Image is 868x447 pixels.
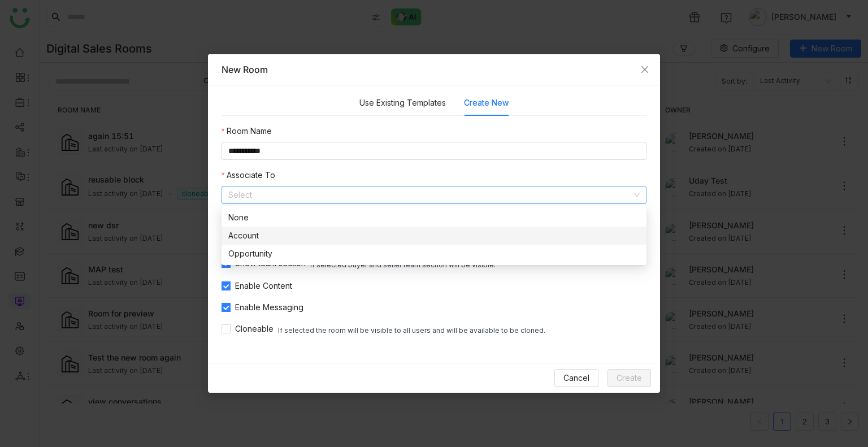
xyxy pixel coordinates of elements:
[228,248,640,260] div: Opportunity
[222,169,275,181] label: Associate To
[222,125,272,137] label: Room Name
[228,211,640,224] div: None
[231,301,308,314] span: Enable Messaging
[607,369,651,387] button: Create
[630,54,660,85] button: Close
[278,326,545,336] div: If selected the room will be visible to all users and will be available to be cloned.
[222,245,646,263] nz-option-item: Opportunity
[228,229,640,242] div: Account
[563,372,589,384] span: Cancel
[359,97,446,109] button: Use Existing Templates
[231,280,297,292] span: Enable Content
[231,323,278,335] span: Cloneable
[222,227,646,245] nz-option-item: Account
[464,97,509,109] button: Create New
[554,369,598,387] button: Cancel
[222,63,646,76] div: New Room
[222,209,646,227] nz-option-item: None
